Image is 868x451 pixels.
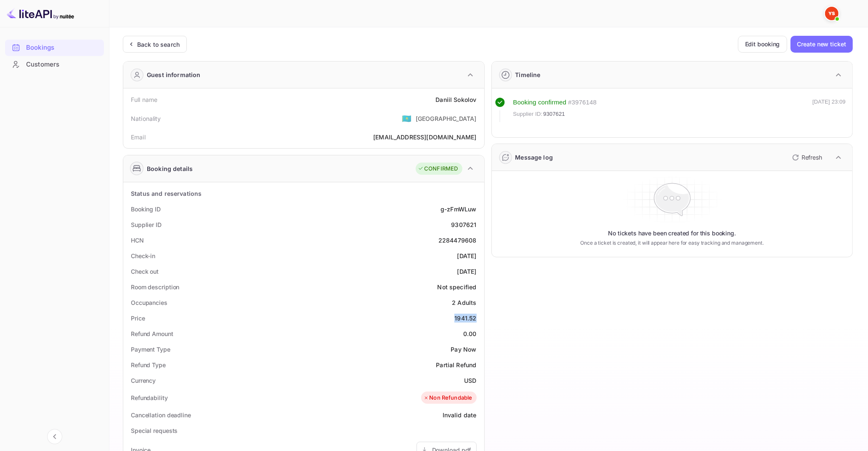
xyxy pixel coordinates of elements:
div: Booking ID [131,205,161,213]
div: 2284479608 [438,236,477,245]
span: Supplier ID: [513,110,543,118]
div: Invalid date [443,411,477,419]
p: Once a ticket is created, it will appear here for easy tracking and management. [575,239,770,247]
div: Back to search [137,40,180,49]
button: Refresh [787,151,826,164]
div: HCN [131,236,144,245]
div: [GEOGRAPHIC_DATA] [416,114,477,123]
div: Customers [26,60,100,69]
div: Payment Type [131,345,170,354]
div: 2 Adults [452,298,476,307]
div: 0.00 [463,329,477,338]
div: g-zFmWLuw [441,205,476,213]
div: Non Refundable [423,394,472,402]
div: [EMAIL_ADDRESS][DOMAIN_NAME] [373,133,476,141]
div: # 3976148 [568,98,597,107]
button: Edit booking [738,36,787,53]
div: Occupancies [131,298,167,307]
div: Currency [131,376,156,385]
div: USD [464,376,476,385]
a: Bookings [5,40,104,55]
div: Booking details [147,164,193,173]
div: [DATE] 23:09 [812,98,846,122]
img: LiteAPI logo [7,7,74,20]
div: Cancellation deadline [131,411,191,419]
div: Bookings [26,43,100,53]
div: [DATE] [457,267,477,276]
div: Status and reservations [131,189,202,198]
img: Yandex Support [825,7,839,20]
a: Customers [5,56,104,72]
div: Daniil Sokolov [435,95,476,104]
div: Email [131,133,146,141]
div: Customers [5,56,104,73]
div: Refund Amount [131,329,173,338]
div: Bookings [5,40,104,56]
div: Full name [131,95,157,104]
p: Refresh [802,153,822,162]
div: Special requests [131,426,178,435]
div: Refund Type [131,360,166,369]
div: Check-in [131,251,155,260]
span: United States [402,111,411,126]
div: Pay Now [451,345,476,354]
div: Refundability [131,393,168,402]
div: CONFIRMED [418,165,458,173]
div: Check out [131,267,159,276]
div: Supplier ID [131,220,162,229]
div: 9307621 [451,220,476,229]
span: 9307621 [543,110,565,118]
div: 1941.52 [454,314,476,323]
div: Message log [515,153,553,162]
div: [DATE] [457,251,477,260]
button: Collapse navigation [47,429,62,444]
div: Timeline [515,70,541,79]
div: Price [131,314,145,323]
div: Partial Refund [436,360,476,369]
div: Nationality [131,114,161,123]
div: Guest information [147,70,201,79]
div: Booking confirmed [513,98,567,107]
div: Room description [131,283,179,291]
button: Create new ticket [791,36,853,53]
p: No tickets have been created for this booking. [608,229,736,238]
div: Not specified [438,283,477,291]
